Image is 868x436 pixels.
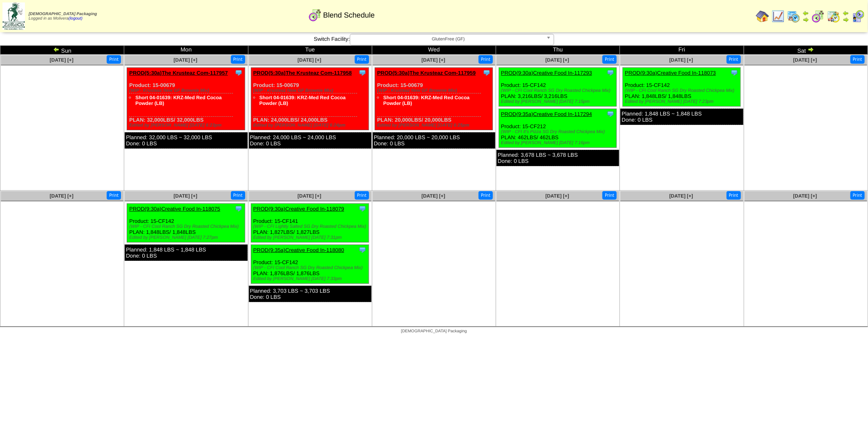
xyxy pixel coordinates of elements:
[253,235,369,240] div: Edited by [PERSON_NAME] [DATE] 7:31pm
[231,191,245,200] button: Print
[501,140,616,145] div: Edited by [PERSON_NAME] [DATE] 7:16pm
[850,191,865,200] button: Print
[497,150,619,166] div: Planned: 3,678 LBS ~ 3,678 LBS Done: 0 LBS
[421,57,445,63] a: [DATE] [+]
[812,10,825,23] img: calendarblend.gif
[602,191,617,200] button: Print
[129,123,244,128] div: Edited by [PERSON_NAME] [DATE] 6:23pm
[606,69,615,77] img: Tooltip
[174,57,197,63] a: [DATE] [+]
[669,193,693,199] span: [DATE] [+]
[501,70,592,76] a: PROD(9:30a)Creative Food In-117293
[107,55,121,64] button: Print
[124,46,248,55] td: Mon
[174,193,197,199] a: [DATE] [+]
[623,68,740,107] div: Product: 15-CF142 PLAN: 1,848LBS / 1,848LBS
[248,46,372,55] td: Tue
[249,286,371,302] div: Planned: 3,703 LBS ~ 3,703 LBS Done: 0 LBS
[129,235,244,240] div: Edited by [PERSON_NAME] [DATE] 7:27pm
[546,57,569,63] a: [DATE] [+]
[850,55,865,64] button: Print
[323,11,375,20] span: Blend Schedule
[235,69,243,77] img: Tooltip
[372,46,496,55] td: Wed
[355,55,369,64] button: Print
[793,57,817,63] a: [DATE] [+]
[546,193,569,199] a: [DATE] [+]
[606,110,615,118] img: Tooltip
[0,46,124,55] td: Sun
[756,10,769,23] img: home.gif
[803,16,809,23] img: arrowright.gif
[29,12,97,16] span: [DEMOGRAPHIC_DATA] Packaging
[479,55,493,64] button: Print
[251,68,369,130] div: Product: 15-00679 PLAN: 24,000LBS / 24,000LBS
[852,10,865,23] img: calendarcustomer.gif
[808,46,814,53] img: arrowright.gif
[298,57,321,63] a: [DATE] [+]
[125,245,247,261] div: Planned: 1,848 LBS ~ 1,848 LBS Done: 0 LBS
[309,9,322,22] img: calendarblend.gif
[50,57,74,63] a: [DATE] [+]
[358,69,367,77] img: Tooltip
[620,46,744,55] td: Fri
[127,204,245,242] div: Product: 15-CF142 PLAN: 1,848LBS / 1,848LBS
[50,193,74,199] a: [DATE] [+]
[253,276,369,281] div: Edited by [PERSON_NAME] [DATE] 7:33pm
[353,34,543,44] span: GlutenFree (GF)
[107,191,121,200] button: Print
[29,12,97,21] span: Logged in as Molivera
[501,99,616,104] div: Edited by [PERSON_NAME] [DATE] 7:15pm
[125,132,247,149] div: Planned: 32,000 LBS ~ 32,000 LBS Done: 0 LBS
[827,10,840,23] img: calendarinout.gif
[2,2,25,30] img: zoroco-logo-small.webp
[401,329,467,334] span: [DEMOGRAPHIC_DATA] Packaging
[669,57,693,63] a: [DATE] [+]
[253,70,352,76] a: PROD(5:30a)The Krusteaz Com-117958
[373,132,495,149] div: Planned: 20,000 LBS ~ 20,000 LBS Done: 0 LBS
[421,193,445,199] a: [DATE] [+]
[843,16,849,23] img: arrowright.gif
[499,109,617,148] div: Product: 15-CF212 PLAN: 462LBS / 462LBS
[625,88,740,93] div: (WIP - CFI Cool Ranch SG Dry Roasted Chickpea Mix)
[251,245,369,284] div: Product: 15-CF142 PLAN: 1,876LBS / 1,876LBS
[129,224,244,229] div: (WIP - CFI Cool Ranch SG Dry Roasted Chickpea Mix)
[501,129,616,134] div: (WIP - CFI It's Pizza SG Dry Roasted Chickpea Mix)
[730,69,738,77] img: Tooltip
[253,224,369,229] div: (WIP - CFI Lightly Salted SG Dry Roasted Chickpea Mix)
[501,111,592,117] a: PROD(9:35a)Creative Food In-117294
[375,68,492,130] div: Product: 15-00679 PLAN: 20,000LBS / 20,000LBS
[235,205,243,213] img: Tooltip
[249,132,371,149] div: Planned: 24,000 LBS ~ 24,000 LBS Done: 0 LBS
[479,191,493,200] button: Print
[358,205,367,213] img: Tooltip
[625,70,716,76] a: PROD(9:30a)Creative Food In-118073
[355,191,369,200] button: Print
[772,10,785,23] img: line_graph.gif
[744,46,868,55] td: Sat
[298,193,321,199] a: [DATE] [+]
[253,247,345,253] a: PROD(9:35a)Creative Food In-118080
[499,68,617,107] div: Product: 15-CF142 PLAN: 3,216LBS / 3,216LBS
[602,55,617,64] button: Print
[253,265,369,270] div: (WIP - CFI Cool Ranch SG Dry Roasted Chickpea Mix)
[69,16,83,21] a: (logout)
[793,193,817,199] a: [DATE] [+]
[253,88,369,93] div: (WIP - Krusteaz New GF Brownie Mix)
[260,95,346,106] a: Short 04-01639: KRZ-Med Red Cocoa Powder (LB)
[377,88,492,93] div: (WIP - Krusteaz New GF Brownie Mix)
[727,191,741,200] button: Print
[377,70,476,76] a: PROD(5:30a)The Krusteaz Com-117959
[620,109,743,125] div: Planned: 1,848 LBS ~ 1,848 LBS Done: 0 LBS
[253,206,345,212] a: PROD(9:30a)Creative Food In-118079
[501,88,616,93] div: (WIP - CFI Cool Ranch SG Dry Roasted Chickpea Mix)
